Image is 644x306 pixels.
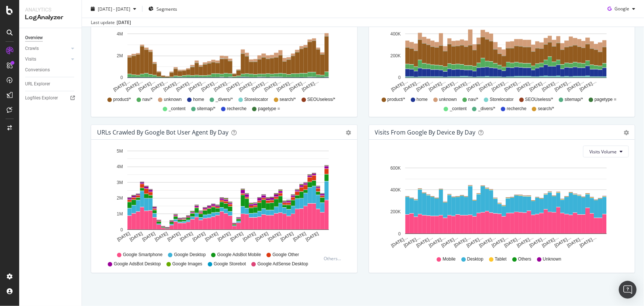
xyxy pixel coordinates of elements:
span: Google Smartphone [123,252,162,258]
div: [DATE] [117,19,131,26]
span: Unknown [543,256,561,262]
svg: A chart. [375,7,627,93]
div: Overview [25,34,43,42]
div: Conversions [25,66,50,74]
span: Google Other [272,252,299,258]
text: 4M [117,164,123,170]
svg: A chart. [97,7,349,93]
span: Google Images [172,261,202,267]
text: 0 [398,231,401,237]
text: [DATE] [116,231,131,242]
div: Last update [91,19,131,26]
text: [DATE] [204,231,219,242]
span: Segments [156,6,177,12]
div: Crawls [25,45,39,52]
text: [DATE] [154,231,169,242]
text: [DATE] [141,231,156,242]
text: [DATE] [192,231,206,242]
span: home [417,96,428,103]
text: [DATE] [230,231,244,242]
div: URLs Crawled by Google bot User Agent By Day [97,129,228,136]
text: 400K [390,187,400,193]
text: 400K [390,31,400,37]
span: home [193,96,204,103]
text: [DATE] [217,231,232,242]
button: Segments [145,3,180,15]
text: 600K [390,166,400,171]
span: Google AdsBot Desktop [114,261,161,267]
span: Desktop [467,256,483,262]
a: Visits [25,55,69,63]
span: _divers/* [478,106,496,112]
text: 200K [390,54,400,59]
span: Google Storebot [214,261,246,267]
text: 0 [398,75,401,81]
text: [DATE] [166,231,181,242]
a: Overview [25,34,76,42]
span: nav/* [468,96,478,103]
span: search/* [280,96,296,103]
div: gear [624,130,629,135]
div: Open Intercom Messenger [619,281,637,299]
a: Crawls [25,45,69,52]
span: SEOUseless/* [307,96,335,103]
text: [DATE] [305,231,320,242]
span: recherche [507,106,526,112]
text: 200K [390,210,400,215]
text: [DATE] [280,231,295,242]
svg: A chart. [97,146,349,248]
text: 4M [117,31,123,37]
button: [DATE] - [DATE] [88,3,139,15]
span: SEOUseless/* [525,96,553,103]
div: gear [346,130,351,135]
span: pagetype = [595,96,617,103]
div: URL Explorer [25,80,50,88]
span: unknown [164,96,182,103]
text: [DATE] [242,231,257,242]
text: 2M [117,54,123,59]
text: 5M [117,149,123,154]
text: 1M [117,211,123,217]
span: Google Desktop [174,252,206,258]
span: unknown [439,96,457,103]
span: product/* [388,96,405,103]
span: Others [518,256,531,262]
text: [DATE] [267,231,282,242]
text: 3M [117,180,123,185]
button: Visits Volume [583,146,629,157]
text: [DATE] [292,231,307,242]
div: LogAnalyzer [25,13,76,22]
span: search/* [538,106,554,112]
span: [DATE] - [DATE] [98,6,130,12]
a: URL Explorer [25,80,76,88]
div: Logfiles Explorer [25,94,58,102]
span: Google [614,6,629,12]
text: [DATE] [255,231,269,242]
div: Others... [324,255,345,262]
span: sitemap/* [197,106,216,112]
svg: A chart. [375,163,627,249]
span: _content [169,106,186,112]
span: pagetype = [258,106,280,112]
a: Conversions [25,66,76,74]
div: Visits [25,55,36,63]
span: recherche [227,106,247,112]
span: Storelocator [244,96,268,103]
div: Visits From Google By Device By Day [375,129,476,136]
span: Mobile [443,256,456,262]
span: Visits Volume [589,149,617,155]
span: Google AdSense Desktop [258,261,308,267]
text: [DATE] [179,231,194,242]
span: _divers/* [216,96,233,103]
span: product/* [113,96,131,103]
button: Google [605,3,638,15]
text: [DATE] [129,231,144,242]
span: _content [450,106,467,112]
span: Tablet [495,256,507,262]
span: nav/* [142,96,152,103]
span: Storelocator [490,96,514,103]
